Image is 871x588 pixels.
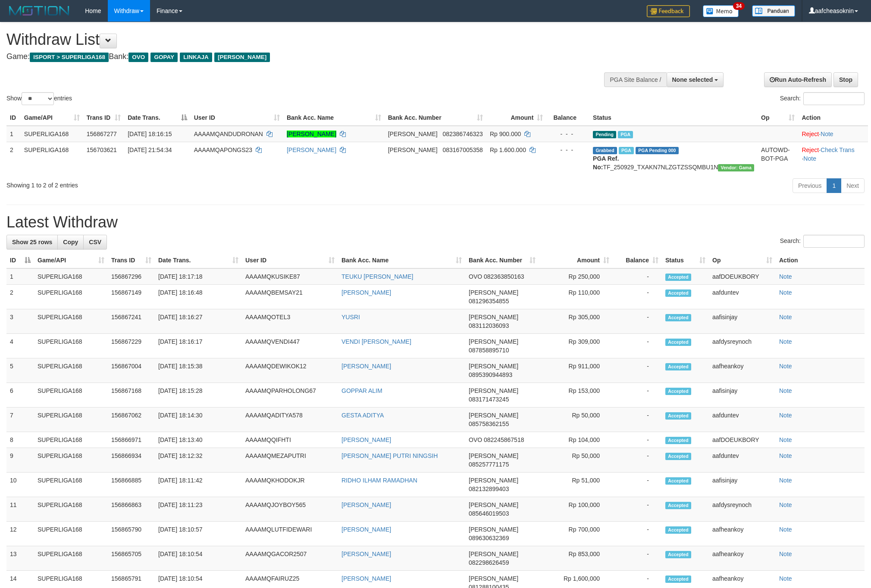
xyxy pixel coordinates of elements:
[802,146,819,153] a: Reject
[242,358,338,383] td: AAAAMQDEWIKOK12
[194,146,252,153] span: AAAAMQAPONGS23
[242,497,338,522] td: AAAAMQJOYBOY565
[758,110,798,126] th: Op: activate to sort column ascending
[798,110,868,126] th: Action
[108,268,155,285] td: 156867296
[613,268,662,285] td: -
[21,142,83,175] td: SUPERLIGA168
[709,358,776,383] td: aafheankoy
[108,408,155,432] td: 156867062
[764,72,832,87] a: Run Auto-Refresh
[108,334,155,358] td: 156867229
[539,309,613,334] td: Rp 305,000
[665,412,691,420] span: Accepted
[780,92,865,105] label: Search:
[709,408,776,432] td: aafduntev
[342,314,360,320] a: YUSRI
[469,396,509,403] span: Copy 083171473245 to clipboard
[87,146,117,153] span: 156703621
[108,522,155,546] td: 156865790
[469,289,518,296] span: [PERSON_NAME]
[665,363,691,370] span: Accepted
[613,309,662,334] td: -
[821,146,855,153] a: Check Trans
[662,252,709,268] th: Status: activate to sort column ascending
[833,72,858,87] a: Stop
[155,383,242,408] td: [DATE] 18:15:28
[604,72,666,87] div: PGA Site Balance /
[539,358,613,383] td: Rp 911,000
[108,448,155,473] td: 156866934
[798,142,868,175] td: · ·
[539,522,613,546] td: Rp 700,000
[21,110,83,126] th: Game/API: activate to sort column ascending
[665,314,691,321] span: Accepted
[6,177,357,190] div: Showing 1 to 2 of 2 entries
[469,273,482,280] span: OVO
[618,131,633,138] span: Marked by aafheankoy
[155,285,242,309] td: [DATE] 18:16:48
[155,358,242,383] td: [DATE] 18:15:38
[89,239,101,246] span: CSV
[709,252,776,268] th: Op: activate to sort column ascending
[338,252,465,268] th: Bank Acc. Name: activate to sort column ascending
[821,131,833,137] a: Note
[469,387,518,394] span: [PERSON_NAME]
[827,178,841,193] a: 1
[6,214,865,231] h1: Latest Withdraw
[242,309,338,334] td: AAAAMQOTEL3
[388,146,438,153] span: [PERSON_NAME]
[539,546,613,571] td: Rp 853,000
[242,473,338,497] td: AAAAMQKHODOKJR
[155,448,242,473] td: [DATE] 18:12:32
[342,412,384,419] a: GESTA ADITYA
[779,338,792,345] a: Note
[709,309,776,334] td: aafisinjay
[155,546,242,571] td: [DATE] 18:10:54
[128,53,148,62] span: OVO
[108,383,155,408] td: 156867168
[779,436,792,443] a: Note
[108,546,155,571] td: 156865705
[442,146,482,153] span: Copy 083167005358 to clipboard
[128,131,172,137] span: [DATE] 18:16:15
[34,383,108,408] td: SUPERLIGA168
[6,522,34,546] td: 12
[779,314,792,320] a: Note
[155,252,242,268] th: Date Trans.: activate to sort column ascending
[613,408,662,432] td: -
[108,358,155,383] td: 156867004
[6,110,21,126] th: ID
[539,448,613,473] td: Rp 50,000
[83,235,107,249] a: CSV
[469,436,482,443] span: OVO
[469,551,518,557] span: [PERSON_NAME]
[242,522,338,546] td: AAAAMQLUTFIDEWARI
[242,268,338,285] td: AAAAMQKUSIKE87
[287,131,336,137] a: [PERSON_NAME]
[242,546,338,571] td: AAAAMQGACOR2507
[613,497,662,522] td: -
[613,358,662,383] td: -
[613,383,662,408] td: -
[779,575,792,582] a: Note
[342,452,438,459] a: [PERSON_NAME] PUTRI NINGSIH
[242,408,338,432] td: AAAAMQADITYA578
[718,164,754,171] span: Vendor URL: https://trx31.1velocity.biz
[709,334,776,358] td: aafdysreynoch
[108,252,155,268] th: Trans ID: activate to sort column ascending
[6,408,34,432] td: 7
[665,339,691,346] span: Accepted
[6,92,72,105] label: Show entries
[57,235,84,249] a: Copy
[780,235,865,248] label: Search:
[6,383,34,408] td: 6
[34,408,108,432] td: SUPERLIGA168
[539,334,613,358] td: Rp 309,000
[469,420,509,427] span: Copy 085758362155 to clipboard
[841,178,865,193] a: Next
[779,501,792,508] a: Note
[342,387,382,394] a: GOPPAR ALIM
[342,289,391,296] a: [PERSON_NAME]
[6,142,21,175] td: 2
